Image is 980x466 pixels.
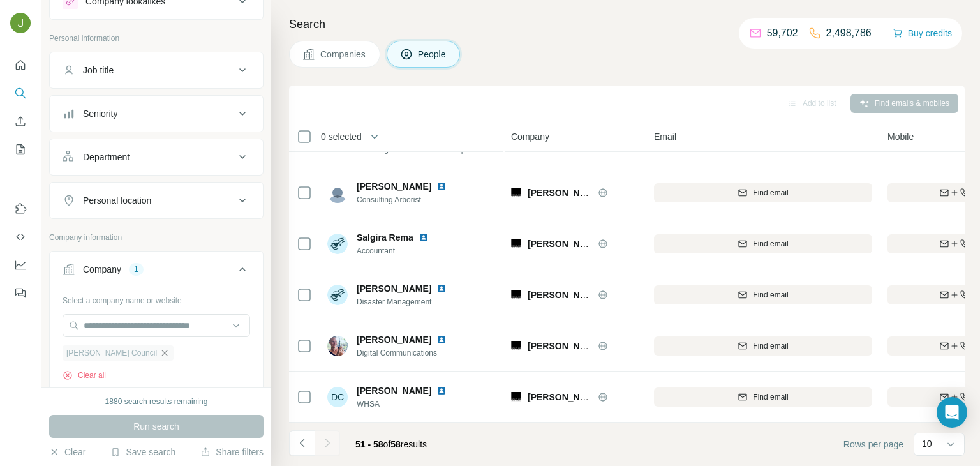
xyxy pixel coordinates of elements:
[826,26,872,41] p: 2,498,786
[511,290,521,300] img: Logo of Douglas Shire Council
[50,142,263,172] button: Department
[753,289,788,301] span: Find email
[753,238,788,250] span: Find email
[63,290,250,306] div: Select a company name or website
[436,334,447,345] img: LinkedIn logo
[105,396,208,407] div: 1880 search results remaining
[357,333,431,346] span: [PERSON_NAME]
[753,187,788,199] span: Find email
[357,145,482,154] span: Plumbing and Trade Waste Inspector
[922,437,932,450] p: 10
[436,283,447,294] img: LinkedIn logo
[355,439,427,449] span: results
[50,254,263,290] button: Company1
[66,347,157,359] span: [PERSON_NAME] Council
[843,438,903,451] span: Rows per page
[357,384,431,397] span: [PERSON_NAME]
[383,439,391,449] span: of
[436,386,447,396] img: LinkedIn logo
[63,370,106,381] button: Clear all
[50,185,263,216] button: Personal location
[654,183,872,202] button: Find email
[357,347,462,359] span: Digital Communications
[83,151,130,163] div: Department
[83,107,117,120] div: Seniority
[10,13,31,33] img: Avatar
[10,82,31,105] button: Search
[357,398,462,410] span: WHSA
[511,239,521,249] img: Logo of Douglas Shire Council
[50,98,263,129] button: Seniority
[357,180,431,193] span: [PERSON_NAME]
[767,26,798,41] p: 59,702
[357,296,462,308] span: Disaster Management
[327,285,348,305] img: Avatar
[357,194,462,206] span: Consulting Arborist
[528,392,638,402] span: [PERSON_NAME] Council
[511,188,521,198] img: Logo of Douglas Shire Council
[289,430,315,456] button: Navigate to previous page
[10,197,31,220] button: Use Surfe on LinkedIn
[10,225,31,248] button: Use Surfe API
[355,439,383,449] span: 51 - 58
[10,253,31,276] button: Dashboard
[654,234,872,253] button: Find email
[511,341,521,351] img: Logo of Douglas Shire Council
[937,397,967,428] div: Open Intercom Messenger
[327,234,348,254] img: Avatar
[327,387,348,407] div: DC
[528,239,638,249] span: [PERSON_NAME] Council
[49,33,264,44] p: Personal information
[528,188,638,198] span: [PERSON_NAME] Council
[83,194,151,207] div: Personal location
[129,264,144,275] div: 1
[893,24,952,42] button: Buy credits
[390,439,401,449] span: 58
[10,110,31,133] button: Enrich CSV
[321,130,362,143] span: 0 selected
[436,181,447,192] img: LinkedIn logo
[528,290,638,300] span: [PERSON_NAME] Council
[753,340,788,352] span: Find email
[418,48,447,61] span: People
[10,282,31,304] button: Feedback
[200,446,264,458] button: Share filters
[654,336,872,356] button: Find email
[357,245,444,257] span: Accountant
[887,130,914,143] span: Mobile
[83,263,121,276] div: Company
[511,130,549,143] span: Company
[83,64,114,77] div: Job title
[753,391,788,403] span: Find email
[327,183,348,203] img: Avatar
[654,285,872,304] button: Find email
[419,232,429,243] img: LinkedIn logo
[654,130,676,143] span: Email
[654,387,872,407] button: Find email
[357,282,431,295] span: [PERSON_NAME]
[357,231,413,244] span: Salgira Rema
[10,138,31,161] button: My lists
[320,48,367,61] span: Companies
[327,336,348,356] img: Avatar
[511,392,521,402] img: Logo of Douglas Shire Council
[10,54,31,77] button: Quick start
[49,446,85,458] button: Clear
[49,232,264,243] p: Company information
[110,446,175,458] button: Save search
[50,55,263,86] button: Job title
[528,341,638,351] span: [PERSON_NAME] Council
[289,15,965,33] h4: Search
